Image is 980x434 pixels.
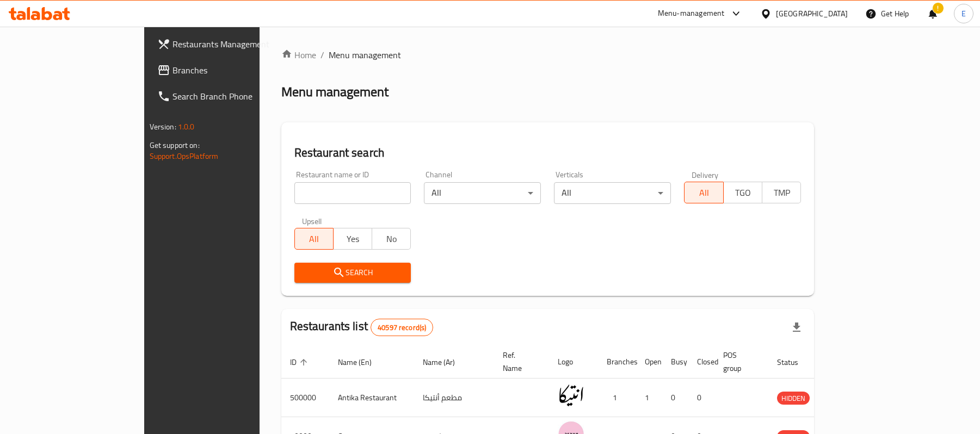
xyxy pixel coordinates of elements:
[684,182,723,203] button: All
[762,182,801,203] button: TMP
[767,185,797,201] span: TMP
[294,182,411,204] input: Search for restaurant name or ID..
[689,185,719,201] span: All
[150,138,200,152] span: Get support on:
[549,345,598,379] th: Logo
[371,319,433,336] div: Total records count
[150,120,176,134] span: Version:
[338,231,368,247] span: Yes
[172,90,299,103] span: Search Branch Phone
[424,182,541,204] div: All
[294,263,411,283] button: Search
[658,7,725,20] div: Menu-management
[414,379,494,417] td: مطعم أنتيكا
[290,318,434,336] h2: Restaurants list
[554,182,671,204] div: All
[777,392,810,405] div: HIDDEN
[149,31,308,57] a: Restaurants Management
[172,64,299,77] span: Branches
[423,356,469,369] span: Name (Ar)
[371,323,433,333] span: 40597 record(s)
[558,382,585,409] img: Antika Restaurant
[329,379,414,417] td: Antika Restaurant
[784,314,810,340] div: Export file
[290,356,311,369] span: ID
[377,231,406,247] span: No
[149,57,308,83] a: Branches
[172,38,299,51] span: Restaurants Management
[281,83,389,101] h2: Menu management
[149,83,308,109] a: Search Branch Phone
[961,8,966,20] span: E
[636,379,662,417] td: 1
[777,392,810,405] span: HIDDEN
[728,185,758,201] span: TGO
[723,349,755,375] span: POS group
[598,379,636,417] td: 1
[662,345,688,379] th: Busy
[303,266,403,280] span: Search
[281,48,815,61] nav: breadcrumb
[692,171,719,178] label: Delivery
[178,120,195,134] span: 1.0.0
[777,356,812,369] span: Status
[688,379,714,417] td: 0
[688,345,714,379] th: Closed
[320,48,324,61] li: /
[294,228,334,250] button: All
[776,8,848,20] div: [GEOGRAPHIC_DATA]
[299,231,329,247] span: All
[372,228,411,250] button: No
[333,228,372,250] button: Yes
[294,145,802,161] h2: Restaurant search
[302,217,322,225] label: Upsell
[598,345,636,379] th: Branches
[723,182,762,203] button: TGO
[503,349,536,375] span: Ref. Name
[662,379,688,417] td: 0
[338,356,386,369] span: Name (En)
[329,48,401,61] span: Menu management
[150,149,219,163] a: Support.OpsPlatform
[636,345,662,379] th: Open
